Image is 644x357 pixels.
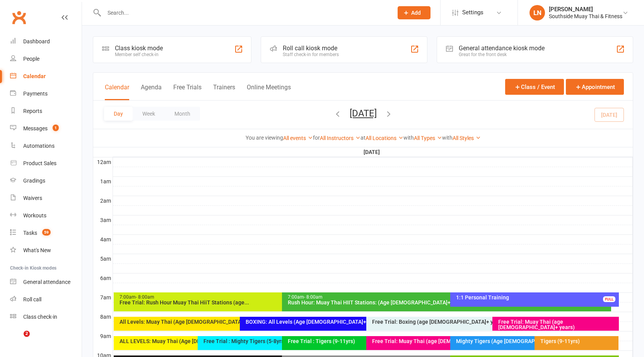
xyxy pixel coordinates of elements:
[10,207,82,224] a: Workouts
[287,338,441,344] div: Free Trial : Tigers (9-11yrs)
[549,6,622,13] div: [PERSON_NAME]
[456,338,609,344] div: Mighty Tigers (Age [DEMOGRAPHIC_DATA])
[505,79,564,95] button: Class / Event
[283,52,339,57] div: Staff check-in for members
[42,229,51,236] span: 59
[414,135,442,141] a: All Types
[603,296,615,302] div: FULL
[23,56,39,62] div: People
[119,300,441,305] div: Free Trial: Rush Hour Muay Thai HiiT Stations (age...
[23,143,55,149] div: Automations
[23,178,45,184] div: Gradings
[398,6,430,19] button: Add
[93,196,113,205] th: 2am
[372,319,610,325] div: Free Trial: Boxing (age [DEMOGRAPHIC_DATA]+ years)
[136,294,154,300] span: - 8:00am
[23,279,70,285] div: General attendance
[10,242,82,259] a: What's New
[105,84,129,100] button: Calendar
[93,273,113,283] th: 6am
[540,338,617,344] div: Tigers (9-11yrs)
[283,44,339,52] div: Roll call kiosk mode
[93,292,113,302] th: 7am
[283,135,313,141] a: All events
[23,195,42,201] div: Waivers
[530,5,545,20] div: LN
[350,108,377,119] button: [DATE]
[93,215,113,225] th: 3am
[23,296,41,302] div: Roll call
[459,44,545,52] div: General attendance kiosk mode
[23,38,50,44] div: Dashboard
[366,135,403,141] a: All Locations
[23,160,56,166] div: Product Sales
[119,319,357,325] div: All Levels: Muay Thai (Age [DEMOGRAPHIC_DATA]+)
[23,73,46,79] div: Calendar
[566,79,624,95] button: Appointment
[23,247,51,253] div: What's New
[462,4,483,21] span: Settings
[10,120,82,137] a: Messages 1
[245,319,483,325] div: BOXING: All Levels (Age [DEMOGRAPHIC_DATA]+)
[287,300,610,305] div: Rush Hour: Muay Thai HIIT Stations: (Age [DEMOGRAPHIC_DATA]+)
[93,312,113,321] th: 8am
[442,135,453,141] strong: with
[115,52,163,57] div: Member self check-in
[23,212,46,219] div: Workouts
[10,85,82,102] a: Payments
[498,319,617,330] div: Free Trial: Muay Thai (age [DEMOGRAPHIC_DATA]+ years)
[10,102,82,120] a: Reports
[23,230,37,236] div: Tasks
[53,125,59,131] span: 1
[133,107,165,121] button: Week
[247,84,291,100] button: Online Meetings
[320,135,360,141] a: All Instructors
[119,295,441,300] div: 7:00am
[287,295,610,300] div: 7:00am
[173,84,202,100] button: Free Trials
[93,254,113,263] th: 5am
[313,135,320,141] strong: for
[8,331,26,349] iframe: Intercom live chat
[119,338,273,344] div: ALL LEVELS: Muay Thai (Age [DEMOGRAPHIC_DATA]+)
[453,135,481,141] a: All Styles
[10,172,82,190] a: Gradings
[93,234,113,244] th: 4am
[10,291,82,308] a: Roll call
[10,224,82,242] a: Tasks 59
[104,107,133,121] button: Day
[23,314,57,320] div: Class check-in
[10,308,82,326] a: Class kiosk mode
[23,125,48,132] div: Messages
[456,295,617,300] div: 1:1 Personal Training
[10,155,82,172] a: Product Sales
[549,13,622,20] div: Southside Muay Thai & Fitness
[213,84,235,100] button: Trainers
[9,8,29,27] a: Clubworx
[411,10,421,16] span: Add
[93,157,113,167] th: 12am
[459,52,545,57] div: Great for the front desk
[23,108,42,114] div: Reports
[10,50,82,68] a: People
[113,147,633,157] th: [DATE]
[246,135,283,141] strong: You are viewing
[102,7,388,18] input: Search...
[203,338,357,344] div: Free Trial : Mighty Tigers (5-8yrs)
[360,135,366,141] strong: at
[10,190,82,207] a: Waivers
[24,331,30,337] span: 2
[403,135,414,141] strong: with
[23,91,48,97] div: Payments
[141,84,162,100] button: Agenda
[10,273,82,291] a: General attendance kiosk mode
[10,137,82,155] a: Automations
[10,33,82,50] a: Dashboard
[115,44,163,52] div: Class kiosk mode
[304,294,323,300] span: - 8:00am
[93,176,113,186] th: 1am
[165,107,200,121] button: Month
[10,68,82,85] a: Calendar
[93,331,113,341] th: 9am
[372,338,525,344] div: Free Trial: Muay Thai (age [DEMOGRAPHIC_DATA]+ years)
